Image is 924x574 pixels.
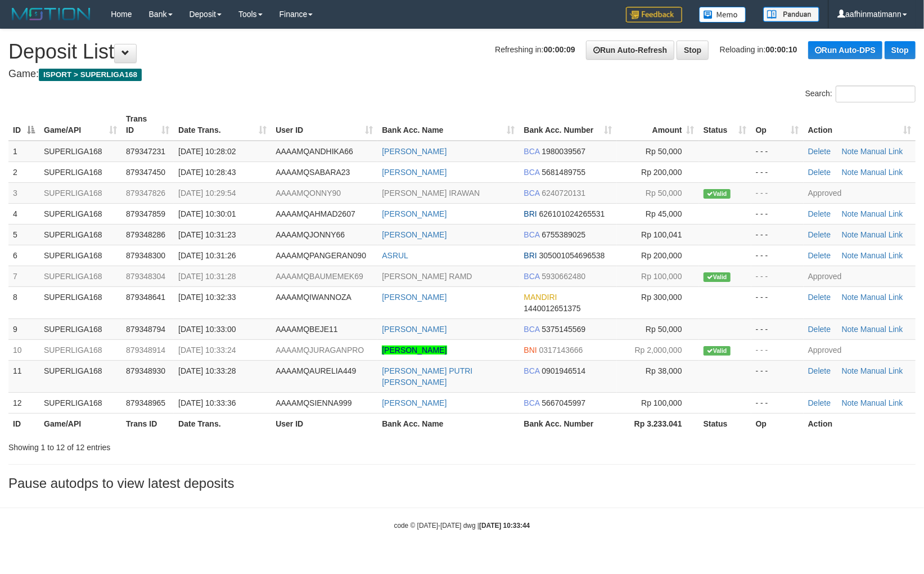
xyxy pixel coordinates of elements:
a: Note [842,398,859,407]
td: 10 [8,339,39,360]
th: Action: activate to sort column ascending [804,109,916,141]
td: Approved [804,182,916,203]
span: 879347450 [126,168,165,177]
td: SUPERLIGA168 [39,224,121,245]
td: SUPERLIGA168 [39,286,121,319]
a: Manual Link [860,147,903,156]
td: 9 [8,319,39,339]
span: Copy 305001054696538 to clipboard [539,251,605,260]
span: BCA [524,325,540,334]
a: [PERSON_NAME] [382,147,447,156]
span: 879348286 [126,230,165,239]
a: Manual Link [860,209,903,218]
strong: [DATE] 10:33:44 [479,522,530,530]
span: Rp 2,000,000 [635,346,682,355]
th: Trans ID: activate to sort column ascending [121,109,174,141]
a: Delete [808,293,831,302]
a: Manual Link [860,168,903,177]
span: [DATE] 10:33:36 [178,398,236,407]
span: Rp 50,000 [646,147,682,156]
span: BRI [524,251,537,260]
td: SUPERLIGA168 [39,392,121,413]
a: [PERSON_NAME] IRAWAN [382,189,480,198]
td: SUPERLIGA168 [39,319,121,339]
a: Delete [808,168,831,177]
td: - - - [751,224,804,245]
img: Feedback.jpg [626,7,682,23]
a: Delete [808,398,831,407]
a: [PERSON_NAME] [382,230,447,239]
a: Manual Link [860,325,903,334]
th: Rp 3.233.041 [617,413,699,434]
td: SUPERLIGA168 [39,360,121,392]
th: Bank Acc. Name: activate to sort column ascending [377,109,519,141]
td: 8 [8,286,39,319]
img: Button%20Memo.svg [699,7,746,23]
span: Copy 5930662480 to clipboard [542,272,585,281]
span: Valid transaction [704,346,731,356]
td: SUPERLIGA168 [39,162,121,182]
a: Note [842,168,859,177]
td: SUPERLIGA168 [39,339,121,360]
span: Copy 0901946514 to clipboard [542,366,585,375]
td: 4 [8,203,39,224]
th: User ID [271,413,377,434]
th: Game/API [39,413,121,434]
span: Rp 50,000 [646,189,682,198]
td: - - - [751,203,804,224]
span: [DATE] 10:32:33 [178,293,236,302]
span: ISPORT > SUPERLIGA168 [39,69,142,81]
div: Showing 1 to 12 of 12 entries [8,437,377,453]
th: ID: activate to sort column descending [8,109,39,141]
span: Rp 38,000 [646,366,682,375]
span: Copy 6755389025 to clipboard [542,230,585,239]
td: - - - [751,286,804,319]
td: 11 [8,360,39,392]
span: Rp 100,041 [641,230,682,239]
a: [PERSON_NAME] PUTRI [PERSON_NAME] [382,366,472,387]
span: AAAAMQAHMAD2607 [276,209,355,218]
span: AAAAMQIWANNOZA [276,293,351,302]
td: - - - [751,266,804,286]
span: 879348965 [126,398,165,407]
td: 12 [8,392,39,413]
a: Stop [677,41,709,60]
td: SUPERLIGA168 [39,203,121,224]
span: 879348794 [126,325,165,334]
span: [DATE] 10:33:00 [178,325,236,334]
span: BCA [524,168,540,177]
td: SUPERLIGA168 [39,141,121,162]
span: 879348300 [126,251,165,260]
th: Status: activate to sort column ascending [699,109,751,141]
td: - - - [751,319,804,339]
span: AAAAMQBAUMEMEK69 [276,272,363,281]
a: Manual Link [860,251,903,260]
h3: Pause autodps to view latest deposits [8,476,916,491]
h4: Game: [8,69,916,80]
strong: 00:00:09 [544,45,575,54]
span: [DATE] 10:31:23 [178,230,236,239]
span: Rp 200,000 [641,168,682,177]
a: [PERSON_NAME] [382,209,447,218]
a: Stop [885,41,916,59]
input: Search: [836,86,916,102]
a: Run Auto-DPS [808,41,882,59]
span: BNI [524,346,537,355]
td: - - - [751,162,804,182]
span: Rp 300,000 [641,293,682,302]
a: [PERSON_NAME] [382,168,447,177]
td: - - - [751,392,804,413]
span: Copy 5375145569 to clipboard [542,325,585,334]
td: 3 [8,182,39,203]
span: MANDIRI [524,293,557,302]
td: Approved [804,266,916,286]
img: MOTION_logo.png [8,6,94,23]
span: BCA [524,230,540,239]
a: [PERSON_NAME] [382,325,447,334]
a: Manual Link [860,398,903,407]
span: [DATE] 10:33:24 [178,346,236,355]
a: Manual Link [860,293,903,302]
span: 879347859 [126,209,165,218]
span: AAAAMQONNY90 [276,189,341,198]
a: Note [842,325,859,334]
